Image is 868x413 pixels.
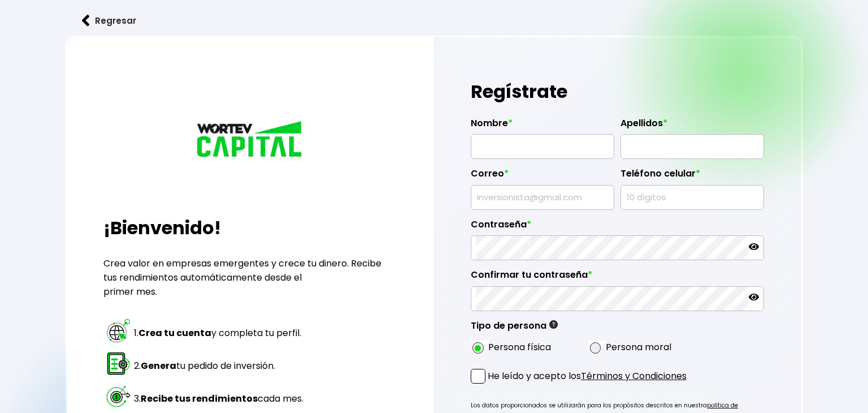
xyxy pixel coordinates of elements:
[141,392,258,405] strong: Recibe tus rendimientos
[65,6,803,36] a: flecha izquierdaRegresar
[581,369,687,382] a: Términos y Condiciones
[194,119,307,161] img: logo_wortev_capital
[471,118,614,135] label: Nombre
[471,168,614,185] label: Correo
[141,359,176,372] strong: Genera
[133,350,304,381] td: 2. tu pedido de inversión.
[105,350,132,377] img: paso 2
[488,369,687,383] p: He leído y acepto los
[488,340,551,354] label: Persona física
[65,6,153,36] button: Regresar
[105,383,132,410] img: paso 3
[476,186,609,209] input: inversionista@gmail.com
[82,15,90,27] img: flecha izquierda
[471,269,764,286] label: Confirmar tu contraseña
[103,214,397,242] h2: ¡Bienvenido!
[471,320,558,337] label: Tipo de persona
[471,75,764,109] h1: Regístrate
[103,256,397,299] p: Crea valor en empresas emergentes y crece tu dinero. Recibe tus rendimientos automáticamente desd...
[606,340,671,354] label: Persona moral
[620,118,764,135] label: Apellidos
[133,317,304,349] td: 1. y completa tu perfil.
[620,168,764,185] label: Teléfono celular
[549,320,558,329] img: gfR76cHglkPwleuBLjWdxeZVvX9Wp6JBDmjRYY8JYDQn16A2ICN00zLTgIroGa6qie5tIuWH7V3AapTKqzv+oMZsGfMUqL5JM...
[138,326,211,339] strong: Crea tu cuenta
[105,317,132,344] img: paso 1
[626,186,759,209] input: 10 dígitos
[471,219,764,236] label: Contraseña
